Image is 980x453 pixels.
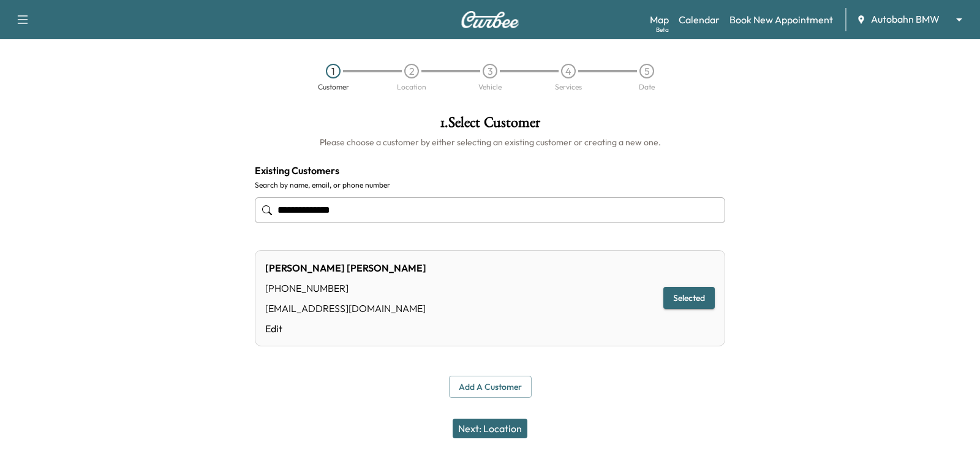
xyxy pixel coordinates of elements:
div: 1 [326,64,341,78]
a: Edit [265,321,426,336]
div: 3 [483,64,497,78]
div: Customer [318,83,349,91]
div: [EMAIL_ADDRESS][DOMAIN_NAME] [265,301,426,316]
h1: 1 . Select Customer [255,115,725,136]
a: Calendar [679,12,720,27]
div: Date [639,83,655,91]
div: Location [397,83,426,91]
a: Book New Appointment [729,12,833,27]
button: Selected [663,287,715,310]
a: MapBeta [650,12,669,27]
div: [PHONE_NUMBER] [265,281,426,295]
div: 2 [404,64,419,78]
div: 4 [561,64,576,78]
label: Search by name, email, or phone number [255,180,725,190]
div: Vehicle [478,83,502,91]
div: 5 [639,64,654,78]
div: Services [555,83,582,91]
div: Beta [656,25,669,34]
span: Autobahn BMW [871,12,940,26]
img: Curbee Logo [461,11,519,28]
h6: Please choose a customer by either selecting an existing customer or creating a new one. [255,136,725,148]
button: Add a customer [449,376,532,398]
h4: Existing Customers [255,163,725,178]
button: Next: Location [453,419,527,438]
div: [PERSON_NAME] [PERSON_NAME] [265,261,426,275]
